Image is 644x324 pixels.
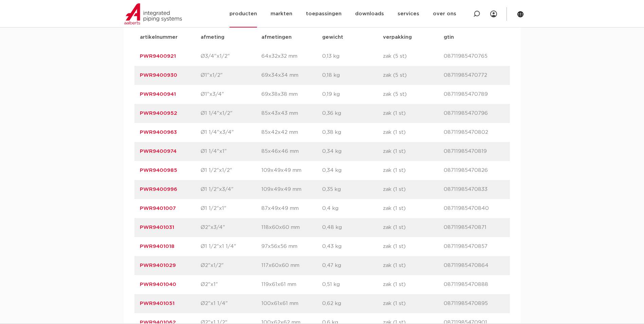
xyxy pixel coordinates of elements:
p: 0,43 kg [322,242,383,251]
p: zak (1 st) [383,262,444,270]
p: 08711985470871 [444,223,504,232]
a: PWR9400974 [140,149,177,154]
p: 100x61x61 mm [261,300,322,308]
a: PWR9401018 [140,244,174,249]
a: PWR9400952 [140,111,177,116]
a: PWR9400921 [140,54,176,59]
p: 08711985470895 [444,300,504,308]
p: 08711985470864 [444,262,504,270]
p: 08711985470888 [444,281,504,289]
p: Ø1 1/2"x1" [201,204,261,213]
p: 0,38 kg [322,128,383,137]
p: 08711985470765 [444,52,504,60]
p: Ø1 1/4"x1" [201,147,261,156]
p: 87x49x49 mm [261,204,322,213]
p: 08711985470833 [444,185,504,194]
p: zak (1 st) [383,242,444,251]
p: afmetingen [261,33,322,41]
p: 0,19 kg [322,90,383,98]
p: 08711985470826 [444,166,504,175]
p: gtin [444,33,504,41]
p: Ø1 1/4"x3/4" [201,128,261,137]
p: 0,4 kg [322,204,383,213]
p: 0,35 kg [322,185,383,194]
p: 64x32x32 mm [261,52,322,60]
p: Ø2"x1/2" [201,262,261,270]
p: 0,62 kg [322,300,383,308]
p: zak (1 st) [383,109,444,118]
p: zak (1 st) [383,204,444,213]
p: zak (1 st) [383,281,444,289]
p: zak (1 st) [383,147,444,156]
p: 08711985470772 [444,71,504,79]
p: 69x38x38 mm [261,90,322,98]
p: Ø1 1/2"x1 1/4" [201,242,261,251]
p: 0,36 kg [322,109,383,118]
p: 0,34 kg [322,147,383,156]
p: Ø3/4"x1/2" [201,52,261,60]
p: 118x60x60 mm [261,223,322,232]
p: 08711985470796 [444,109,504,118]
a: PWR9400941 [140,92,176,97]
p: artikelnummer [140,33,201,41]
p: afmeting [201,33,261,41]
p: 109x49x49 mm [261,185,322,194]
p: 0,13 kg [322,52,383,60]
p: Ø1 1/2"x3/4" [201,185,261,194]
p: 119x61x61 mm [261,281,322,289]
p: Ø2"x3/4" [201,223,261,232]
a: PWR9401031 [140,225,174,230]
p: 0,51 kg [322,281,383,289]
p: zak (5 st) [383,90,444,98]
p: 08711985470802 [444,128,504,137]
p: Ø2"x1 1/4" [201,300,261,308]
p: zak (5 st) [383,52,444,60]
p: gewicht [322,33,383,41]
p: 69x34x34 mm [261,71,322,79]
p: Ø1 1/4"x1/2" [201,109,261,118]
p: 08711985470819 [444,147,504,156]
p: 0,48 kg [322,223,383,232]
p: 85x43x43 mm [261,109,322,118]
p: 0,18 kg [322,71,383,79]
p: 85x42x42 mm [261,128,322,137]
a: PWR9400985 [140,168,177,173]
p: 08711985470789 [444,90,504,98]
p: zak (1 st) [383,300,444,308]
a: PWR9400930 [140,73,177,78]
p: 08711985470857 [444,242,504,251]
p: zak (1 st) [383,185,444,194]
p: zak (1 st) [383,223,444,232]
p: 109x49x49 mm [261,166,322,175]
p: 97x56x56 mm [261,242,322,251]
p: 117x60x60 mm [261,262,322,270]
p: verpakking [383,33,444,41]
p: zak (1 st) [383,128,444,137]
a: PWR9401040 [140,282,176,287]
p: 0,47 kg [322,262,383,270]
p: zak (1 st) [383,166,444,175]
p: Ø2"x1" [201,281,261,289]
p: Ø1"x1/2" [201,71,261,79]
p: 08711985470840 [444,204,504,213]
a: PWR9401051 [140,301,174,306]
a: PWR9401007 [140,206,176,211]
a: PWR9401029 [140,263,176,268]
a: PWR9400963 [140,130,177,135]
p: Ø1"x3/4" [201,90,261,98]
p: 85x46x46 mm [261,147,322,156]
p: zak (5 st) [383,71,444,79]
a: PWR9400996 [140,187,177,192]
p: 0,34 kg [322,166,383,175]
p: Ø1 1/2"x1/2" [201,166,261,175]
